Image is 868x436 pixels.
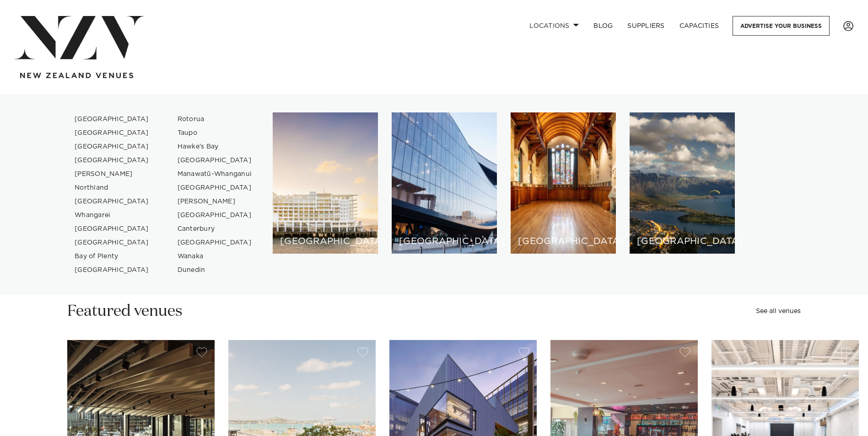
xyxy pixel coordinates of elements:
a: [GEOGRAPHIC_DATA] [67,126,156,140]
a: Northland [67,181,156,195]
a: Manawatū-Whanganui [170,167,259,181]
a: Queenstown venues [GEOGRAPHIC_DATA] [630,112,735,254]
a: [GEOGRAPHIC_DATA] [67,112,156,126]
a: Christchurch venues [GEOGRAPHIC_DATA] [511,112,616,254]
a: [GEOGRAPHIC_DATA] [67,140,156,154]
a: Wanaka [170,250,259,263]
a: Locations [522,16,586,36]
h6: [GEOGRAPHIC_DATA] [280,237,371,246]
a: Hawke's Bay [170,140,259,154]
a: Dunedin [170,263,259,277]
a: [GEOGRAPHIC_DATA] [67,222,156,236]
a: [GEOGRAPHIC_DATA] [67,236,156,250]
a: [GEOGRAPHIC_DATA] [170,154,259,167]
a: Advertise your business [733,16,830,36]
a: Auckland venues [GEOGRAPHIC_DATA] [273,112,378,254]
a: [PERSON_NAME] [67,167,156,181]
a: Rotorua [170,112,259,126]
a: [GEOGRAPHIC_DATA] [170,181,259,195]
h6: [GEOGRAPHIC_DATA] [518,237,609,246]
h6: [GEOGRAPHIC_DATA] [399,237,490,246]
a: [GEOGRAPHIC_DATA] [67,195,156,208]
a: SUPPLIERS [620,16,672,36]
a: [PERSON_NAME] [170,195,259,208]
a: [GEOGRAPHIC_DATA] [67,263,156,277]
a: [GEOGRAPHIC_DATA] [170,236,259,250]
h2: Featured venues [67,301,183,322]
a: [GEOGRAPHIC_DATA] [67,154,156,167]
a: [GEOGRAPHIC_DATA] [170,208,259,222]
img: new-zealand-venues-text.png [20,73,133,79]
a: Capacities [672,16,727,36]
a: BLOG [586,16,620,36]
a: Canterbury [170,222,259,236]
a: Bay of Plenty [67,250,156,263]
h6: [GEOGRAPHIC_DATA] [637,237,728,246]
img: nzv-logo.png [15,16,144,59]
a: See all venues [756,308,801,314]
a: Taupo [170,126,259,140]
a: Whangarei [67,208,156,222]
a: Wellington venues [GEOGRAPHIC_DATA] [392,112,497,254]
